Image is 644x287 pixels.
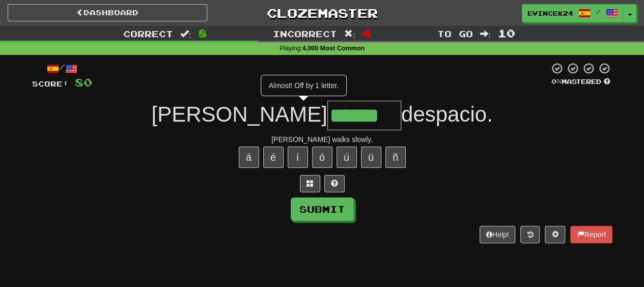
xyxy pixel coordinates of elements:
strong: 4,000 Most Common [302,45,365,52]
span: 10 [498,27,515,39]
span: : [480,30,491,38]
button: ú [337,147,357,168]
button: Help! [480,226,516,243]
span: 8 [199,27,207,39]
div: Mastered [549,77,612,87]
span: / [596,8,601,15]
button: á [239,147,259,168]
span: 80 [75,76,92,89]
button: Switch sentence to multiple choice alt+p [300,175,320,192]
span: Almost! Off by 1 letter. [269,81,339,90]
span: Correct [123,28,173,39]
span: evincek24 [527,9,573,18]
div: / [32,62,92,75]
span: 4 [362,27,371,39]
span: despacio. [401,102,493,126]
a: evincek24 / [522,4,624,22]
span: To go [437,28,472,39]
a: Clozemaster [222,4,422,22]
button: ó [312,147,332,168]
span: Score: [32,79,69,88]
button: Round history (alt+y) [520,226,540,243]
span: 0 % [551,77,562,85]
div: [PERSON_NAME] walks slowly. [32,134,612,145]
span: : [180,30,191,38]
button: ü [361,147,381,168]
a: Dashboard [8,4,207,21]
button: é [263,147,284,168]
button: í [288,147,308,168]
span: : [344,30,355,38]
button: Report [570,226,612,243]
button: Submit [291,197,354,221]
span: Incorrect [273,28,337,39]
button: Single letter hint - you only get 1 per sentence and score half the points! alt+h [324,175,345,192]
span: [PERSON_NAME] [151,102,327,126]
button: ñ [385,147,406,168]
